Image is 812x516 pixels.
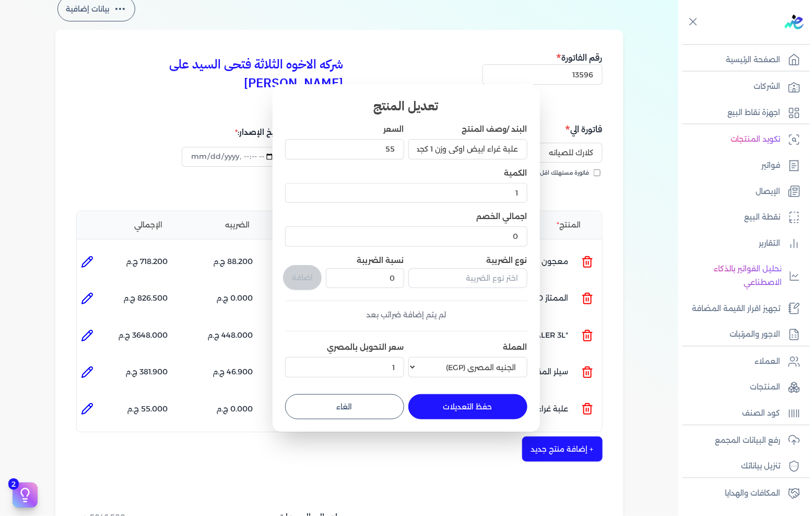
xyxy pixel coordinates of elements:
[408,394,527,419] button: حفظ التعديلات
[503,342,527,352] label: العملة
[285,97,527,116] h3: تعديل المنتج
[285,226,527,246] input: اجمالي الخصم
[408,255,527,266] label: نوع الضريبة
[357,256,404,265] label: نسبة الضريبة
[408,268,527,292] button: اختر نوع الضريبة
[477,212,527,221] label: اجمالي الخصم
[326,268,404,288] input: نسبة الضريبة
[462,124,527,134] label: البند /وصف المنتج
[285,357,404,377] input: سعر التحويل بالمصري
[285,394,404,419] button: الغاء
[504,168,527,178] label: الكمية
[285,139,404,159] input: السعر
[408,268,527,288] input: اختر نوع الضريبة
[285,309,527,320] div: لم يتم إضافة ضرائب بعد
[285,183,527,203] input: الكمية
[384,124,404,134] label: السعر
[327,342,404,352] label: سعر التحويل بالمصري
[408,139,527,159] input: البند /وصف المنتج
